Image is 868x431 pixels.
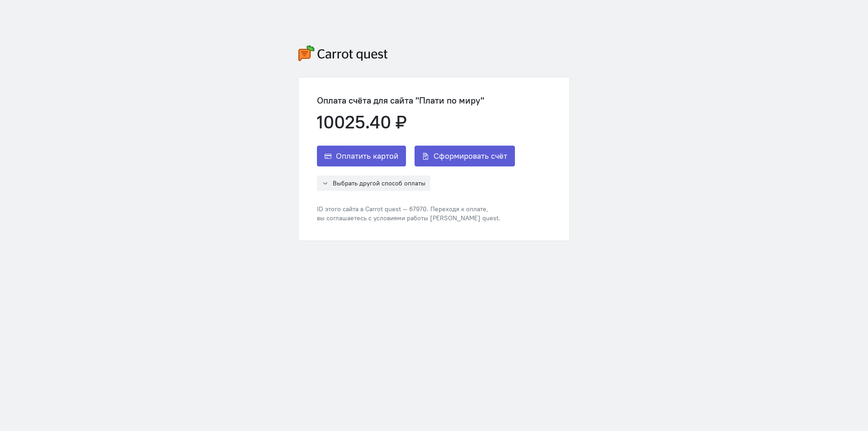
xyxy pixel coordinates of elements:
[336,151,398,161] span: Оплатить картой
[317,204,515,223] div: ID этого сайта в Carrot quest — 67970. Переходя к оплате, вы соглашаетесь с условиями работы [PER...
[317,146,406,166] button: Оплатить картой
[317,112,515,132] div: 10025.40 ₽
[317,95,515,105] div: Оплата счёта для сайта "Плати по миру"
[333,179,425,187] span: Выбрать другой способ оплаты
[434,151,507,161] span: Сформировать счёт
[298,45,388,61] img: carrot-quest-logo.svg
[415,146,515,166] button: Сформировать счёт
[317,175,430,191] button: Выбрать другой способ оплаты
